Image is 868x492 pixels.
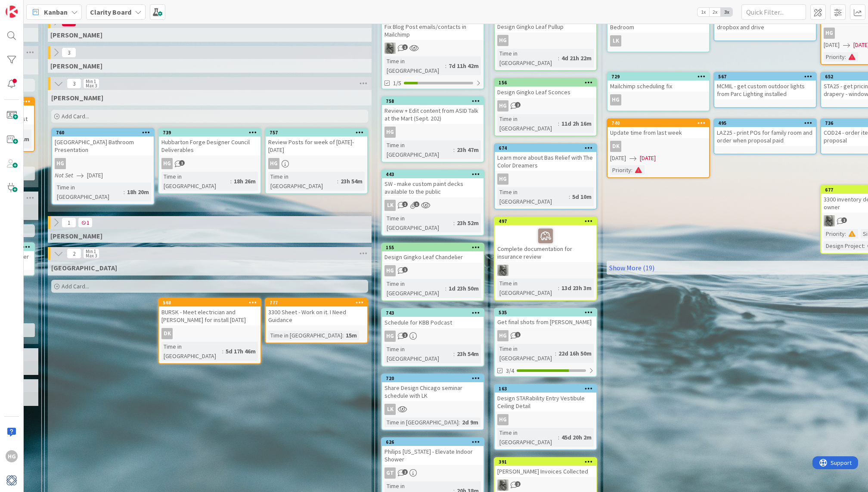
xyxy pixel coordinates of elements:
div: Design Project [824,241,864,251]
div: HG [495,173,596,185]
div: HG [497,35,508,46]
span: 1/5 [393,79,401,88]
span: 2 [515,102,521,108]
img: PA [497,480,508,491]
div: 720 [386,375,484,381]
span: : [230,176,232,186]
div: Time in [GEOGRAPHIC_DATA] [384,140,453,159]
div: HG [497,414,508,425]
div: Time in [GEOGRAPHIC_DATA] [497,344,555,363]
div: Review Posts for week of [DATE]-[DATE] [266,136,367,155]
div: HG [497,330,508,341]
span: Add Card... [62,112,89,120]
span: : [445,61,446,71]
span: : [445,284,446,293]
div: Min 1 [86,249,96,254]
span: 3x [721,8,732,16]
div: 443 [382,170,484,178]
div: 4d 21h 22m [559,53,594,63]
div: HG [495,330,596,341]
div: 45d 20h 2m [559,433,594,442]
div: GT [384,467,396,479]
div: Time in [GEOGRAPHIC_DATA] [161,342,222,361]
div: 155 [382,244,484,251]
div: Max 3 [86,84,97,88]
div: Schedule for KBB Podcast [382,317,484,328]
div: Time in [GEOGRAPHIC_DATA] [268,172,337,191]
span: : [222,347,223,356]
div: 758 [386,98,484,104]
span: 1 [402,332,408,338]
div: HG [384,331,396,342]
span: 1 [515,332,521,337]
div: Time in [GEOGRAPHIC_DATA] [55,183,124,201]
span: 1 [402,44,408,50]
div: Min 1 [86,79,96,84]
span: : [569,192,570,201]
div: Review + Edit content from ASID Talk at the Mart (Sept. 202) [382,105,484,124]
div: 535 [495,309,596,316]
div: [PERSON_NAME] Invoices Collected [495,466,596,477]
div: 497 [495,217,596,225]
div: Max 3 [86,254,97,258]
div: PA [382,43,484,54]
div: 13d 23h 3m [559,283,594,293]
div: DK [608,141,709,152]
div: Design Gingko Leaf Chandelier [382,251,484,263]
div: HG [608,94,709,105]
div: 567 [714,73,816,80]
span: 1 [841,217,847,223]
div: 163 [499,386,596,392]
div: LK [608,35,709,46]
input: Quick Filter... [741,4,806,20]
div: 1d 23h 50m [446,284,481,293]
div: 18h 26m [232,176,258,186]
div: 674 [495,144,596,152]
div: 155 [386,244,484,251]
div: 163Design STARability Entry Vestibule Ceiling Detail [495,385,596,412]
span: : [845,229,846,238]
div: HG [495,100,596,111]
div: Priority [610,165,631,175]
div: 535 [499,309,596,316]
div: HG [55,158,66,169]
div: HG [610,94,621,105]
div: Design STARability Entry Vestibule Ceiling Detail [495,393,596,412]
div: 391 [495,458,596,466]
div: 391 [499,459,596,465]
span: [DATE] [610,154,626,163]
div: Time in [GEOGRAPHIC_DATA] [497,187,569,206]
div: 743 [386,310,484,316]
div: Hubbarton Forge Designer Council Deliverables [159,136,260,155]
span: : [459,418,460,427]
div: 163 [495,385,596,393]
div: GT [382,467,484,479]
div: 674Learn more about Bas Relief with The Color Dreamers [495,144,596,171]
div: LAZ25 - print POs for family room and order when proposal paid [714,127,816,146]
div: 568 [163,300,260,306]
span: : [453,349,455,359]
div: Time in [GEOGRAPHIC_DATA] [384,418,459,427]
span: Kanban [44,7,68,17]
div: Time in [GEOGRAPHIC_DATA] [384,56,445,75]
span: : [864,241,865,251]
div: 743 [382,309,484,317]
div: 739 [159,129,260,136]
div: HG [382,331,484,342]
span: [DATE] [640,154,656,163]
div: 495LAZ25 - print POs for family room and order when proposal paid [714,119,816,146]
div: Time in [GEOGRAPHIC_DATA] [497,49,558,68]
div: 757 [266,129,367,136]
div: 391[PERSON_NAME] Invoices Collected [495,458,596,477]
div: 495 [714,119,816,127]
div: 758 [382,97,484,105]
div: HG [495,35,596,46]
div: 740 [611,120,709,126]
div: Time in [GEOGRAPHIC_DATA] [268,331,342,340]
div: Time in [GEOGRAPHIC_DATA] [161,172,230,191]
div: LK [384,200,396,211]
span: : [631,165,632,175]
div: Fix Blog Post emails/contacts in Mailchimp [382,21,484,40]
span: : [845,52,846,62]
div: 626Philips [US_STATE] - Elevate Indoor Shower [382,438,484,465]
